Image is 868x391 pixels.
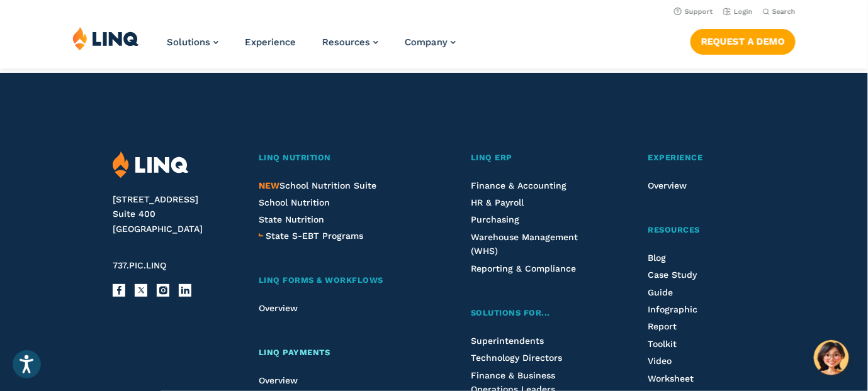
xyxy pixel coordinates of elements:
a: LINQ Nutrition [259,151,423,165]
span: Experience [648,153,703,162]
a: X [135,284,147,297]
a: Resources [322,36,378,48]
a: Experience [245,36,296,48]
a: State Nutrition [259,214,324,224]
span: NEW [259,180,279,190]
a: LinkedIn [179,284,191,297]
span: LINQ Payments [259,348,330,357]
a: Overview [259,375,298,385]
a: Overview [259,303,298,313]
a: Report [648,321,677,331]
span: LINQ ERP [471,153,512,162]
span: Solutions [167,36,210,48]
a: Worksheet [648,373,694,383]
a: Blog [648,253,667,263]
span: Resources [322,36,370,48]
a: Case Study [648,270,697,280]
address: [STREET_ADDRESS] Suite 400 [GEOGRAPHIC_DATA] [113,192,237,237]
img: LINQ | K‑12 Software [72,26,139,50]
a: Superintendents [471,336,544,346]
a: Overview [648,180,687,190]
img: LINQ | K‑12 Software [113,151,189,179]
a: Reporting & Compliance [471,263,576,273]
span: LINQ Forms & Workflows [259,275,383,285]
span: Resources [648,225,701,234]
span: LINQ Nutrition [259,153,331,162]
span: State S-EBT Programs [266,231,363,241]
a: Toolkit [648,339,677,349]
a: Instagram [157,284,169,297]
a: Login [723,8,753,16]
a: Guide [648,287,674,297]
a: Experience [648,151,755,165]
a: Purchasing [471,214,519,224]
span: Company [405,36,448,48]
a: HR & Payroll [471,197,524,207]
a: School Nutrition [259,197,330,207]
button: Open Search Bar [763,7,796,16]
a: Request a Demo [690,29,796,54]
a: Warehouse Management (WHS) [471,232,578,256]
span: 737.PIC.LINQ [113,260,166,270]
a: Facebook [113,284,125,297]
span: School Nutrition Suite [259,180,376,190]
nav: Primary Navigation [167,26,456,68]
nav: Button Navigation [690,26,796,54]
span: Search [772,8,796,16]
a: Resources [648,224,755,237]
a: LINQ Forms & Workflows [259,274,423,287]
a: Company [405,36,456,48]
a: NEWSchool Nutrition Suite [259,180,376,190]
a: Technology Directors [471,353,562,363]
a: Finance & Accounting [471,180,566,190]
a: LINQ Payments [259,346,423,360]
a: Infographic [648,304,698,314]
a: LINQ ERP [471,151,600,165]
a: Video [648,356,672,366]
button: Hello, have a question? Let’s chat. [814,340,849,375]
a: Solutions [167,36,218,48]
a: State S-EBT Programs [266,229,363,243]
a: Support [674,8,713,16]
